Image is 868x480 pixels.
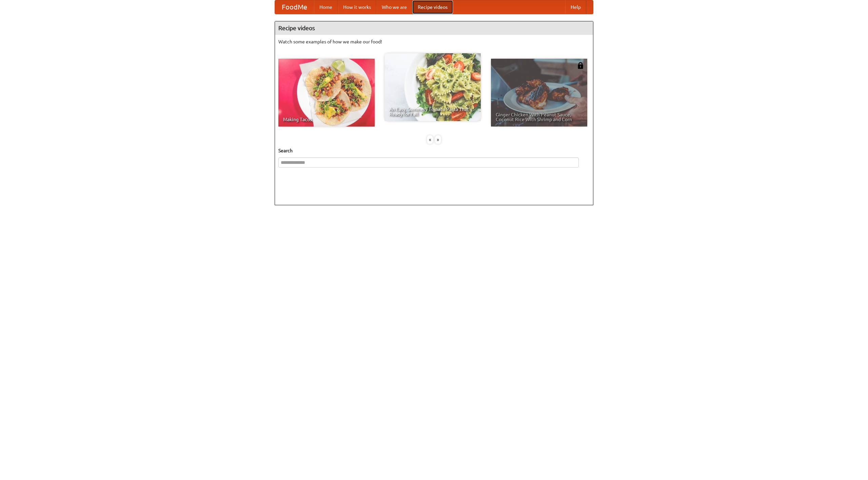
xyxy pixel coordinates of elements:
a: Making Tacos [278,59,375,127]
a: Who we are [376,0,412,14]
a: FoodMe [275,0,314,14]
img: 483408.png [577,62,584,69]
a: How it works [338,0,376,14]
p: Watch some examples of how we make our food! [278,38,590,45]
a: Help [565,0,586,14]
a: Recipe videos [412,0,453,14]
h5: Search [278,147,590,154]
div: » [435,135,441,144]
h4: Recipe videos [275,21,593,35]
a: Home [314,0,338,14]
span: Making Tacos [283,117,370,122]
span: An Easy, Summery Tomato Pasta That's Ready for Fall [389,107,476,116]
a: An Easy, Summery Tomato Pasta That's Ready for Fall [384,53,481,121]
div: « [427,135,433,144]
